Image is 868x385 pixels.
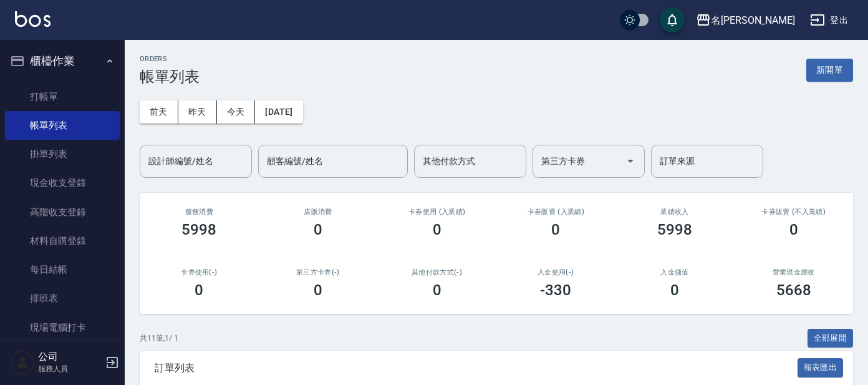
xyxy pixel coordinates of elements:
img: Person [10,350,35,375]
h3: 0 [314,281,322,299]
span: 訂單列表 [155,362,798,374]
h2: 營業現金應收 [749,268,838,276]
a: 排班表 [5,284,120,313]
a: 現金收支登錄 [5,168,120,197]
a: 帳單列表 [5,111,120,140]
h3: 0 [433,281,441,299]
button: save [660,7,685,32]
h3: 0 [789,221,798,238]
h3: 服務消費 [155,208,244,216]
a: 打帳單 [5,82,120,111]
h3: -330 [540,281,571,299]
button: 名[PERSON_NAME] [691,7,800,33]
button: 全部展開 [808,329,854,348]
h2: ORDERS [140,55,200,63]
a: 材料自購登錄 [5,227,120,255]
h3: 0 [551,221,560,238]
button: 前天 [140,100,178,124]
a: 掛單列表 [5,140,120,168]
h2: 第三方卡券(-) [274,268,363,276]
h3: 5668 [776,281,811,299]
button: 今天 [217,100,256,124]
img: Logo [15,11,51,27]
h2: 卡券販賣 (入業績) [511,208,600,216]
p: 共 11 筆, 1 / 1 [140,333,178,344]
a: 報表匯出 [798,361,844,373]
p: 服務人員 [38,363,102,374]
h3: 0 [314,221,322,238]
a: 新開單 [806,64,853,76]
button: 登出 [805,9,853,32]
div: 名[PERSON_NAME] [711,12,795,28]
a: 現場電腦打卡 [5,313,120,342]
h3: 0 [670,281,679,299]
h3: 0 [433,221,441,238]
h2: 卡券使用 (入業績) [392,208,481,216]
h2: 店販消費 [274,208,363,216]
h2: 業績收入 [630,208,720,216]
button: [DATE] [255,100,302,124]
h3: 5998 [181,221,216,238]
button: 新開單 [806,59,853,82]
button: 報表匯出 [798,358,844,378]
h2: 入金儲值 [630,268,720,276]
button: 昨天 [178,100,217,124]
h2: 入金使用(-) [511,268,600,276]
h2: 其他付款方式(-) [392,268,481,276]
h3: 5998 [657,221,692,238]
h3: 帳單列表 [140,68,200,85]
h3: 0 [195,281,203,299]
a: 高階收支登錄 [5,198,120,227]
button: 櫃檯作業 [5,45,120,77]
h2: 卡券使用(-) [155,268,244,276]
a: 每日結帳 [5,255,120,284]
h5: 公司 [38,351,102,363]
button: Open [620,151,640,171]
h2: 卡券販賣 (不入業績) [749,208,838,216]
